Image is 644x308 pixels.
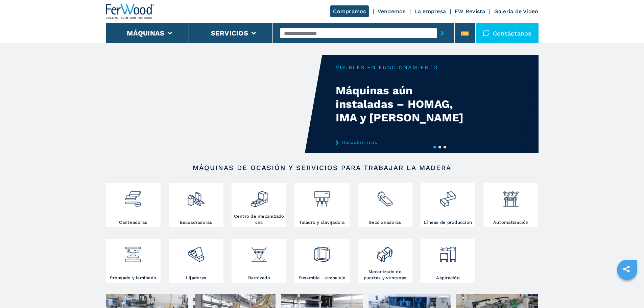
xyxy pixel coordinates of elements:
iframe: Chat [615,278,639,303]
a: Escuadradoras [169,183,223,227]
h3: Seccionadoras [369,219,401,226]
a: Vendemos [378,8,406,15]
a: Galeria de Video [494,8,539,15]
a: Seccionadoras [358,183,412,227]
h3: Automatización [493,219,529,226]
button: 2 [438,146,441,148]
a: Barnizado [232,239,286,283]
h3: Escuadradoras [180,219,212,226]
img: levigatrici_2.png [187,240,205,263]
a: FW Revista [455,8,485,15]
button: 1 [433,146,436,148]
a: Automatización [483,183,538,227]
img: linee_di_produzione_2.png [439,185,457,208]
img: pressa-strettoia.png [124,240,142,263]
h3: Prensado y laminado [110,275,156,281]
button: submit-button [437,25,448,41]
a: Centro de mecanizado cnc [232,183,286,227]
button: Servicios [211,29,248,37]
h3: Ensamble - embalaje [299,275,346,281]
h3: Mecanizado de puertas y ventanas [359,269,411,281]
h2: Máquinas de ocasión y servicios para trabajar la madera [127,164,517,172]
a: Taladro y clavijadora [294,183,349,227]
img: aspirazione_1.png [439,240,457,263]
a: Compramos [330,5,368,17]
a: Aspiración [421,239,475,283]
a: Lijadoras [169,239,223,283]
h3: Lijadoras [186,275,206,281]
video: Your browser does not support the video tag. [106,55,322,153]
img: Contáctanos [483,30,490,37]
img: bordatrici_1.png [124,185,142,208]
h3: Canteadoras [119,219,147,226]
h3: Centro de mecanizado cnc [233,213,285,226]
a: Canteadoras [106,183,161,227]
img: squadratrici_2.png [187,185,205,208]
img: foratrici_inseritrici_2.png [313,185,331,208]
h3: Taladro y clavijadora [299,219,344,226]
a: Prensado y laminado [106,239,161,283]
img: lavorazione_porte_finestre_2.png [376,240,394,263]
h3: Aspiración [436,275,460,281]
a: Mecanizado de puertas y ventanas [358,239,412,283]
h3: Barnizado [248,275,270,281]
div: Contáctanos [476,23,539,43]
img: Ferwood [106,4,154,19]
img: sezionatrici_2.png [376,185,394,208]
button: Máquinas [127,29,164,37]
a: Líneas de producción [421,183,475,227]
img: centro_di_lavoro_cnc_2.png [250,185,268,208]
a: Ensamble - embalaje [294,239,349,283]
button: 3 [444,146,446,148]
a: Descubrir más [336,140,468,145]
a: sharethis [618,261,635,278]
img: montaggio_imballaggio_2.png [313,240,331,263]
a: La empresa [414,8,446,15]
img: automazione.png [502,185,520,208]
h3: Líneas de producción [424,219,472,226]
img: verniciatura_1.png [250,240,268,263]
